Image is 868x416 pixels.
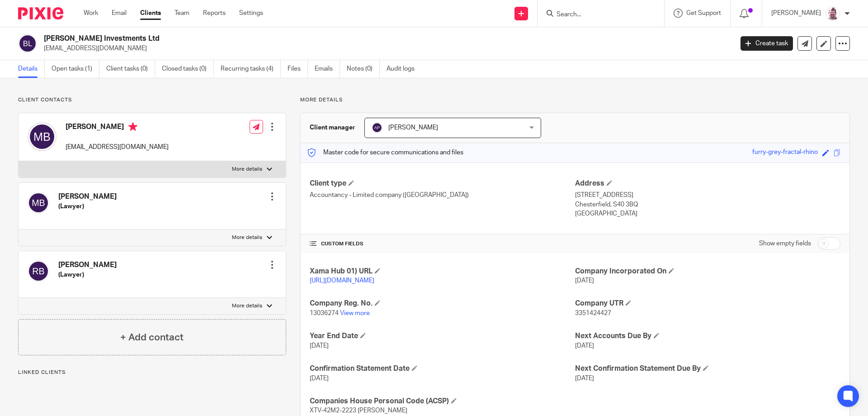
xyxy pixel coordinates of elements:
[28,192,49,214] img: svg%3E
[310,397,575,406] h4: Companies House Personal Code (ACSP)
[175,9,189,18] a: Team
[575,375,594,382] span: [DATE]
[771,9,821,18] p: [PERSON_NAME]
[759,239,811,248] label: Show empty fields
[221,60,281,78] a: Recurring tasks (4)
[575,191,840,200] p: [STREET_ADDRESS]
[28,122,57,151] img: svg%3E
[140,9,161,18] a: Clients
[288,60,308,78] a: Files
[575,343,594,349] span: [DATE]
[58,270,117,279] h5: (Lawyer)
[232,302,262,310] p: More details
[310,277,374,284] a: [URL][DOMAIN_NAME]
[347,60,380,78] a: Notes (0)
[18,96,286,104] p: Client contacts
[310,310,339,316] span: 13036274
[315,60,340,78] a: Emails
[310,179,575,188] h4: Client type
[18,7,63,19] img: Pixie
[66,122,169,134] h4: [PERSON_NAME]
[575,364,840,373] h4: Next Confirmation Statement Due By
[120,330,184,344] h4: + Add contact
[575,310,611,316] span: 3351424427
[300,96,850,104] p: More details
[310,240,575,248] h4: CUSTOM FIELDS
[575,331,840,341] h4: Next Accounts Due By
[310,331,575,341] h4: Year End Date
[575,179,840,188] h4: Address
[310,375,329,382] span: [DATE]
[58,192,117,201] h4: [PERSON_NAME]
[203,9,226,18] a: Reports
[826,6,840,21] img: KD3.png
[28,260,49,282] img: svg%3E
[58,260,117,270] h4: [PERSON_NAME]
[84,9,98,18] a: Work
[340,310,370,316] a: View more
[112,9,127,18] a: Email
[44,34,590,43] h2: [PERSON_NAME] Investments Ltd
[575,267,840,276] h4: Company Incorporated On
[310,364,575,373] h4: Confirmation Statement Date
[58,202,117,211] h5: (Lawyer)
[232,234,262,241] p: More details
[575,277,594,284] span: [DATE]
[372,122,382,133] img: svg%3E
[752,148,818,158] div: furry-grey-fractal-rhino
[575,209,840,218] p: [GEOGRAPHIC_DATA]
[162,60,214,78] a: Closed tasks (0)
[575,299,840,308] h4: Company UTR
[310,123,355,132] h3: Client manager
[18,34,37,53] img: svg%3E
[18,60,45,78] a: Details
[18,369,286,376] p: Linked clients
[575,200,840,209] p: Chesterfield, S40 3BQ
[307,148,463,157] p: Master code for secure communications and files
[741,36,793,51] a: Create task
[52,60,99,78] a: Open tasks (1)
[686,10,721,16] span: Get Support
[310,343,329,349] span: [DATE]
[239,9,263,18] a: Settings
[310,407,407,414] span: XTV-42M2-2223 [PERSON_NAME]
[106,60,155,78] a: Client tasks (0)
[44,44,727,53] p: [EMAIL_ADDRESS][DOMAIN_NAME]
[310,191,575,200] p: Accountancy - Limited company ([GEOGRAPHIC_DATA])
[387,60,421,78] a: Audit logs
[310,267,575,276] h4: Xama Hub 01) URL
[232,166,262,173] p: More details
[388,124,438,131] span: [PERSON_NAME]
[556,11,637,19] input: Search
[66,143,169,152] p: [EMAIL_ADDRESS][DOMAIN_NAME]
[310,299,575,308] h4: Company Reg. No.
[128,122,137,131] i: Primary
